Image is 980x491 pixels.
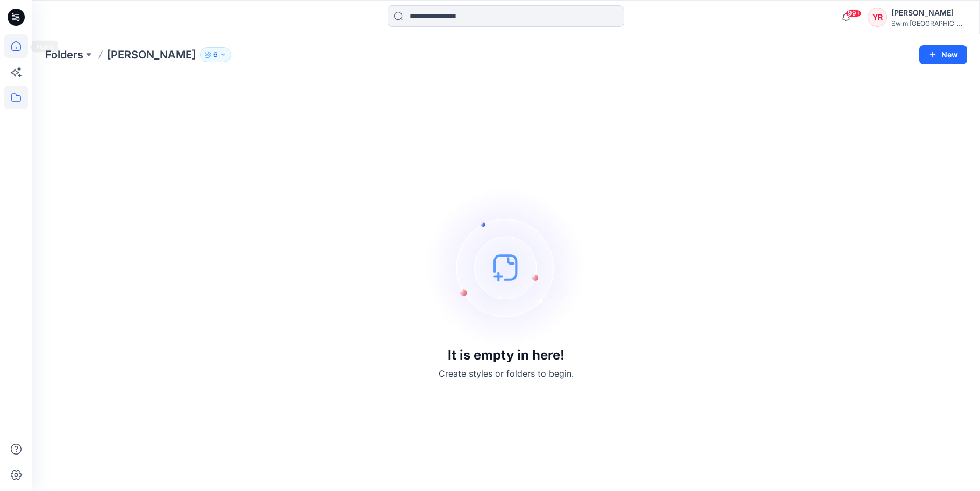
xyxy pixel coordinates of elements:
span: 99+ [846,9,862,18]
div: YR [868,8,887,27]
h3: It is empty in here! [448,348,564,363]
button: 6 [200,47,231,62]
div: [PERSON_NAME] [891,6,967,19]
p: 6 [213,49,218,61]
button: New [919,45,967,64]
div: Swim [GEOGRAPHIC_DATA] [891,19,967,27]
p: Create styles or folders to begin. [439,367,574,380]
a: Folders [45,47,83,62]
img: empty-state-image.svg [426,187,587,348]
p: [PERSON_NAME] [107,47,196,62]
